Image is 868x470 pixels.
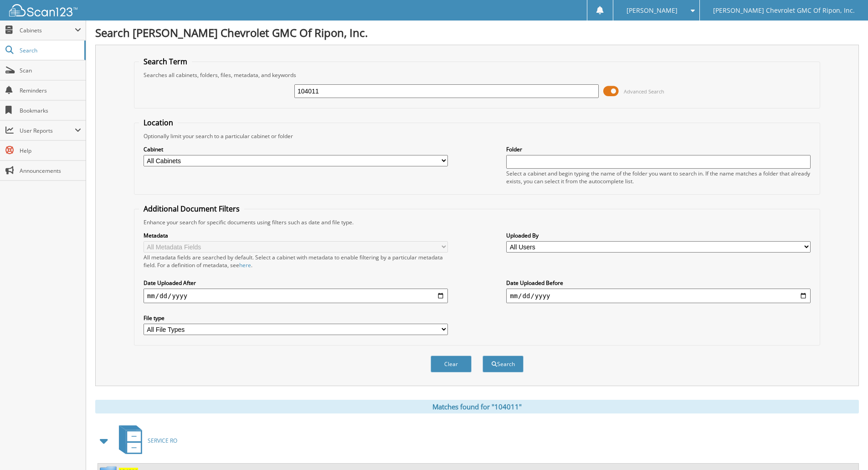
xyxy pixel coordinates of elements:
[139,204,244,214] legend: Additional Document Filters
[139,71,815,79] div: Searches all cabinets, folders, files, metadata, and keywords
[506,289,811,303] input: end
[148,437,177,444] span: SERVICE RO
[144,253,448,269] div: All metadata fields are searched by default. Select a cabinet with metadata to enable filtering b...
[506,145,811,153] label: Folder
[20,26,75,34] span: Cabinets
[627,8,678,13] span: [PERSON_NAME]
[20,107,81,114] span: Bookmarks
[9,4,77,16] img: scan123-logo-white.svg
[713,8,855,13] span: [PERSON_NAME] Chevrolet GMC Of Ripon, Inc.
[144,289,448,303] input: start
[624,88,664,95] span: Advanced Search
[239,261,251,269] a: here
[506,232,811,239] label: Uploaded By
[506,279,811,287] label: Date Uploaded Before
[506,170,811,185] div: Select a cabinet and begin typing the name of the folder you want to search in. If the name match...
[144,145,448,153] label: Cabinet
[139,218,815,226] div: Enhance your search for specific documents using filters such as date and file type.
[483,356,524,372] button: Search
[431,356,472,372] button: Clear
[139,132,815,140] div: Optionally limit your search to a particular cabinet or folder
[144,232,448,239] label: Metadata
[20,147,81,155] span: Help
[95,25,859,40] h1: Search [PERSON_NAME] Chevrolet GMC Of Ripon, Inc.
[139,57,192,67] legend: Search Term
[20,167,81,175] span: Announcements
[20,127,75,134] span: User Reports
[95,400,859,413] div: Matches found for "104011"
[144,279,448,287] label: Date Uploaded After
[113,423,177,459] a: SERVICE RO
[20,67,81,74] span: Scan
[144,314,448,322] label: File type
[139,118,178,128] legend: Location
[20,46,80,54] span: Search
[20,87,81,94] span: Reminders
